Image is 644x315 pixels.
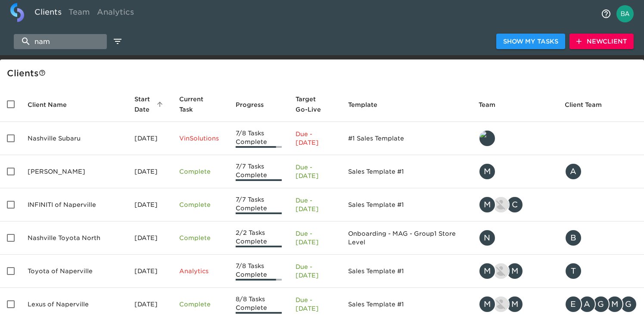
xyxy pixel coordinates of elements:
[503,36,558,47] span: Show My Tasks
[565,163,637,180] div: adoroh@tomnaquin.com
[134,94,166,115] span: Start Date
[93,3,137,24] a: Analytics
[296,94,334,115] span: Target Go-Live
[296,94,323,115] span: Calculated based on the start date and the duration of all Tasks contained in this Hub.
[229,122,288,155] td: 7/8 Tasks Complete
[565,229,637,246] div: bmarsack@nashvilletoyotanorth.com
[479,296,551,313] div: mike.crothers@roadster.com, kevin.lo@roadster.com, mitch.mccaige@roadster.com
[296,196,334,213] p: Due - [DATE]
[479,100,507,110] span: Team
[479,262,551,280] div: mike.crothers@roadster.com, kevin.lo@roadster.com, mitch.mccaige@roadster.com
[7,66,641,80] div: Client s
[110,34,125,49] button: edit
[179,234,222,242] p: Complete
[341,122,472,155] td: #1 Sales Template
[229,188,288,221] td: 7/7 Tasks Complete
[128,155,173,188] td: [DATE]
[179,134,222,143] p: VinSolutions
[31,3,65,24] a: Clients
[179,300,222,309] p: Complete
[21,188,128,221] td: INFINITI of Naperville
[128,221,173,255] td: [DATE]
[28,100,78,110] span: Client Name
[479,196,496,213] div: M
[296,163,334,180] p: Due - [DATE]
[179,267,222,275] p: Analytics
[479,229,551,246] div: nicholas.delaney@roadster.com
[229,221,288,255] td: 2/2 Tasks Complete
[479,196,551,213] div: mike.crothers@roadster.com, nikko.foster@roadster.com, cheung.gregory@roadster.com
[479,296,496,313] div: M
[179,167,222,176] p: Complete
[10,3,24,22] img: logo
[620,296,637,313] div: G
[592,296,610,313] div: G
[179,94,211,115] span: This is the next Task in this Hub that should be completed
[14,34,107,49] input: search
[479,163,551,180] div: mike.crothers@roadster.com
[506,262,523,280] div: M
[341,221,472,255] td: Onboarding - MAG - Group1 Store Level
[229,255,288,288] td: 7/8 Tasks Complete
[496,34,565,50] button: Show My Tasks
[479,262,496,280] div: M
[341,188,472,221] td: Sales Template #1
[579,296,596,313] div: A
[565,296,637,313] div: ematway@lexusofnaperville.com, alongino@lexusofnaperville.com, gwolf@danwolf.com, madison.pollet@...
[296,229,334,246] p: Due - [DATE]
[21,122,128,155] td: Nashville Subaru
[128,255,173,288] td: [DATE]
[179,94,222,115] span: Current Task
[493,197,509,212] img: nikko.foster@roadster.com
[479,229,496,246] div: N
[565,163,582,180] div: A
[506,196,523,213] div: C
[341,255,472,288] td: Sales Template #1
[21,155,128,188] td: [PERSON_NAME]
[296,130,334,147] p: Due - [DATE]
[596,3,616,24] button: notifications
[576,36,627,47] span: New Client
[348,100,389,110] span: Template
[341,155,472,188] td: Sales Template #1
[569,34,634,50] button: NewClient
[128,188,173,221] td: [DATE]
[296,262,334,280] p: Due - [DATE]
[565,262,637,280] div: tjackson@toyotaofnaperville.com
[65,3,93,24] a: Team
[21,255,128,288] td: Toyota of Naperville
[39,69,46,76] svg: This is a list of all of your clients and clients shared with you
[565,262,582,280] div: T
[236,100,275,110] span: Progress
[229,155,288,188] td: 7/7 Tasks Complete
[479,130,551,147] div: leland@roadster.com
[565,229,582,246] div: B
[479,163,496,180] div: M
[21,221,128,255] td: Nashville Toyota North
[179,200,222,209] p: Complete
[296,296,334,313] p: Due - [DATE]
[493,263,509,279] img: kevin.lo@roadster.com
[565,296,582,313] div: E
[479,131,495,146] img: leland@roadster.com
[128,122,173,155] td: [DATE]
[493,296,509,312] img: kevin.lo@roadster.com
[506,296,523,313] div: M
[565,100,613,110] span: Client Team
[616,5,634,22] img: Profile
[606,296,623,313] div: M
